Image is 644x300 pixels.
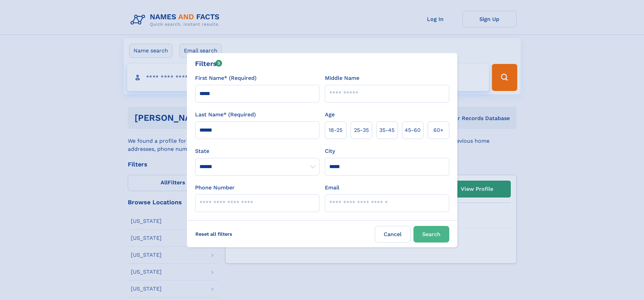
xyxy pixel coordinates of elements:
span: 45‑60 [405,126,421,134]
label: Last Name* (Required) [195,111,256,119]
span: 35‑45 [379,126,395,134]
label: Cancel [375,226,411,243]
label: First Name* (Required) [195,74,257,82]
label: Email [325,184,339,192]
span: 60+ [433,126,444,134]
div: Filters [195,59,222,69]
label: Phone Number [195,184,235,192]
button: Search [413,226,449,243]
span: 25‑35 [354,126,369,134]
span: 18‑25 [329,126,342,134]
label: Reset all filters [191,226,237,242]
label: Age [325,111,335,119]
label: City [325,147,335,155]
label: Middle Name [325,74,359,82]
label: State [195,147,319,155]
